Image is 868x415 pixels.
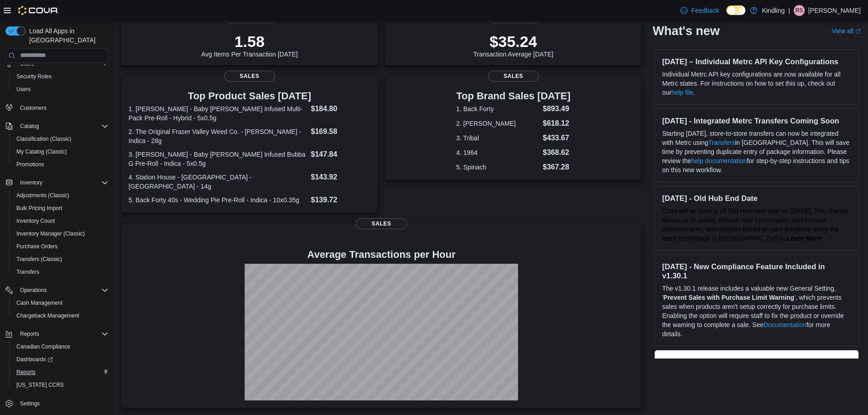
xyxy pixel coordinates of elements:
button: Classification (Classic) [9,133,112,145]
a: Reports [13,367,39,378]
button: Inventory Count [9,215,112,227]
h3: [DATE] - New Compliance Feature Included in v1.30.1 [662,262,851,280]
span: Reports [13,367,108,378]
button: My Catalog (Classic) [9,145,112,158]
h3: [DATE] - Integrated Metrc Transfers Coming Soon [662,116,851,125]
span: Catalog [16,121,108,132]
span: Purchase Orders [16,243,58,250]
a: Canadian Compliance [13,341,74,352]
dt: 2. [PERSON_NAME] [456,119,539,128]
p: Individual Metrc API key configurations are now available for all Metrc states. For instructions ... [662,70,851,97]
span: Adjustments (Classic) [13,190,108,201]
dd: $618.12 [543,118,570,129]
dd: $139.72 [311,195,370,205]
input: Dark Mode [726,5,745,15]
span: Washington CCRS [13,379,108,390]
span: Canadian Compliance [13,341,108,352]
p: $35.24 [473,32,554,51]
span: Users [13,84,108,95]
p: | [788,5,790,16]
span: Settings [20,400,40,407]
span: Load All Apps in [GEOGRAPHIC_DATA] [26,26,108,45]
a: View allExternal link [832,27,861,35]
a: Bulk Pricing Import [13,203,66,214]
dd: $143.92 [311,172,370,183]
button: Inventory [16,177,46,188]
span: Settings [16,398,108,409]
dt: 5. Back Forty 40s - Wedding Pie Pre-Roll - Indica - 10x0.35g [128,195,307,205]
button: Catalog [2,120,112,133]
h3: [DATE] – Individual Metrc API Key Configurations [662,57,851,66]
span: Transfers (Classic) [13,254,108,265]
span: Security Roles [16,73,51,80]
span: Classification (Classic) [13,133,108,144]
span: Canadian Compliance [16,343,70,350]
div: Transaction Average [DATE] [473,32,554,58]
img: Cova [18,6,59,15]
dt: 1. [PERSON_NAME] - Baby [PERSON_NAME] Infused Multi-Pack Pre-Roll - Hybrid - 5x0.5g [128,104,307,123]
button: [US_STATE] CCRS [9,379,112,391]
dt: 2. The Original Fraser Valley Weed Co. - [PERSON_NAME] - Indica - 28g [128,127,307,145]
div: Avg Items Per Transaction [DATE] [201,32,298,58]
a: Promotions [13,159,48,170]
span: Transfers (Classic) [16,256,62,263]
a: Transfers (Classic) [13,254,66,265]
dd: $367.28 [543,162,570,173]
button: Operations [2,284,112,297]
span: Security Roles [13,71,108,82]
span: Classification (Classic) [16,135,72,143]
a: Security Roles [13,71,55,82]
span: Inventory [16,177,108,188]
span: Reports [16,369,36,376]
span: Operations [20,287,47,294]
button: Transfers (Classic) [9,253,112,266]
a: Chargeback Management [13,310,83,321]
dd: $184.80 [311,103,370,114]
dd: $368.62 [543,147,570,158]
button: Customers [2,101,112,114]
span: Cova will be turning off Old Hub next year on [DATE]. This change allows us to quickly release ne... [662,207,848,242]
dd: $147.84 [311,149,370,160]
a: Feedback [677,1,723,20]
a: Documentation [764,321,806,328]
a: Users [13,84,34,95]
span: Catalog [20,123,39,130]
span: Feedback [691,6,719,15]
button: Users [9,83,112,96]
dt: 5. Spinach [456,163,539,172]
dd: $893.49 [543,103,570,114]
button: Bulk Pricing Import [9,202,112,215]
div: rodri sandoval [794,5,805,16]
p: The v1.30.1 release includes a valuable new General Setting, ' ', which prevents sales when produ... [662,284,851,338]
button: Reports [9,366,112,379]
button: Cash Management [9,297,112,309]
button: Canadian Compliance [9,340,112,353]
strong: Prevent Sales with Purchase Limit Warning [663,294,794,301]
span: Transfers [16,268,39,276]
button: Settings [2,397,112,410]
a: Classification (Classic) [13,133,75,144]
span: Sales [356,218,407,229]
p: [PERSON_NAME] [808,5,861,16]
a: Dashboards [13,354,56,365]
span: Bulk Pricing Import [13,203,108,214]
a: [US_STATE] CCRS [13,379,67,390]
p: Starting [DATE], store-to-store transfers can now be integrated with Metrc using in [GEOGRAPHIC_D... [662,129,851,174]
button: Reports [16,328,43,339]
dt: 3. Tribal [456,133,539,143]
dt: 4. Station House - [GEOGRAPHIC_DATA] - [GEOGRAPHIC_DATA] - 14g [128,173,307,191]
span: Inventory Manager (Classic) [16,230,85,237]
h3: Top Product Sales [DATE] [128,91,370,102]
button: Operations [16,285,51,296]
span: Chargeback Management [16,312,79,319]
button: Transfers [9,266,112,278]
a: Dashboards [9,353,112,366]
a: Cash Management [13,297,66,308]
span: Promotions [16,161,44,168]
a: Adjustments (Classic) [13,190,73,201]
button: Purchase Orders [9,240,112,253]
dd: $169.58 [311,126,370,137]
h4: Average Transactions per Hour [128,249,634,260]
span: Dashboards [13,354,108,365]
